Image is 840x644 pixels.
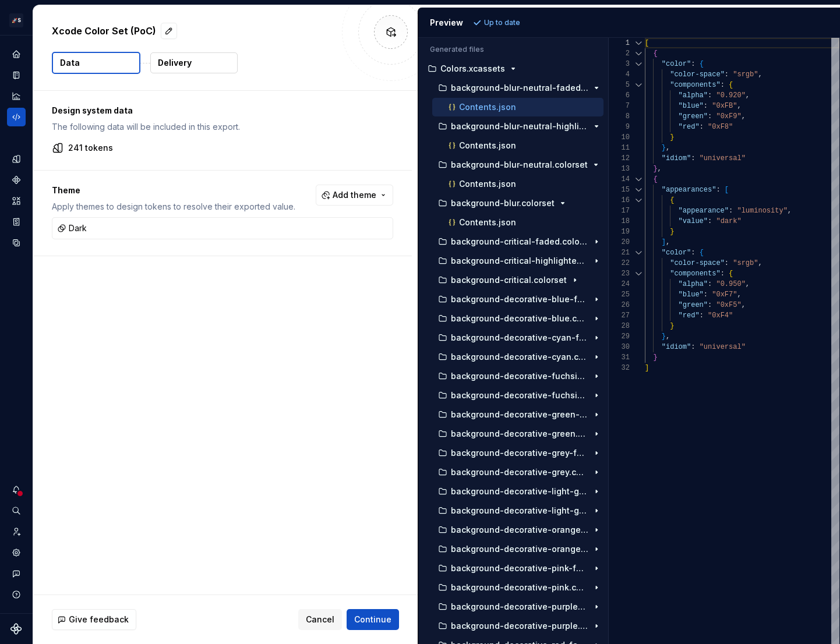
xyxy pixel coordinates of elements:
[158,57,192,69] p: Delivery
[430,17,463,29] div: Preview
[52,201,295,213] p: Apply themes to design tokens to resolve their exported value.
[52,52,140,74] button: Data
[7,543,26,562] a: Settings
[484,18,520,27] p: Up to date
[298,609,342,630] button: Cancel
[60,57,80,69] p: Data
[7,108,26,126] a: Code automation
[316,185,393,206] button: Add theme
[7,501,26,520] button: Search ⌘K
[52,121,393,133] p: The following data will be included in this export.
[9,13,23,27] div: 🚀S
[333,189,376,201] span: Add theme
[7,522,26,541] a: Invite team
[7,150,26,168] a: Design tokens
[7,171,26,189] a: Components
[7,480,26,499] button: Notifications
[7,66,26,84] a: Documentation
[150,52,238,73] button: Delivery
[57,222,87,234] div: Dark
[7,213,26,231] a: Storybook stories
[10,623,22,635] svg: Supernova Logo
[306,614,334,625] span: Cancel
[52,185,295,196] p: Theme
[52,609,136,630] button: Give feedback
[7,564,26,583] button: Contact support
[7,192,26,210] a: Assets
[7,45,26,63] a: Home
[347,609,399,630] button: Continue
[52,105,393,116] p: Design system data
[7,87,26,105] a: Analytics
[7,233,26,252] a: Data sources
[52,24,156,38] p: Xcode Color Set (PoC)
[2,8,30,33] button: 🚀S
[354,614,391,625] span: Continue
[69,614,129,625] span: Give feedback
[68,142,113,154] p: 241 tokens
